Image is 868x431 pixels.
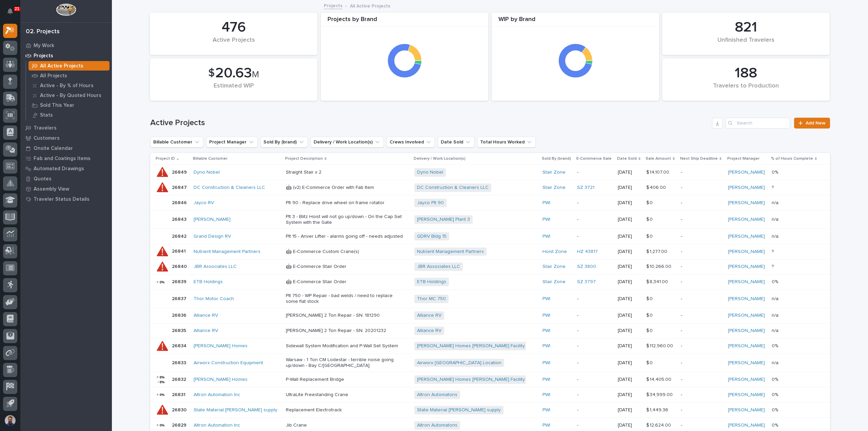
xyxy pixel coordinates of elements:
[20,123,112,133] a: Travelers
[674,65,818,82] div: 188
[40,93,101,99] p: Active - By Quoted Hours
[577,377,612,383] p: -
[674,37,818,51] div: Unfinished Travelers
[681,170,723,175] p: -
[56,3,76,16] img: Workspace Logo
[194,234,231,239] a: Grand Design RV
[728,185,765,191] a: [PERSON_NAME]
[172,232,188,239] p: 26842
[728,407,765,413] a: [PERSON_NAME]
[417,234,447,239] a: GDRV Bldg 15
[172,391,187,398] p: 26831
[20,174,112,184] a: Quotes
[794,118,830,129] a: Add New
[285,155,323,162] p: Project Description
[172,262,188,270] p: 26840
[618,313,641,318] p: [DATE]
[150,180,830,195] tr: 2684726847 DC Construction & Cleaners LLC 🤖 (v2) E-Commerce Order with Fab ItemDC Construction & ...
[542,328,550,334] a: PWI
[772,215,780,222] p: n/a
[681,200,723,206] p: -
[417,313,441,318] a: Alliance RV
[417,360,501,366] a: Airworx [GEOGRAPHIC_DATA] Location
[618,185,641,191] p: [DATE]
[617,155,637,162] p: Date Sold
[438,137,474,148] button: Date Sold
[150,118,710,128] h1: Active Projects
[646,342,674,349] p: $ 112,960.00
[681,407,723,413] p: -
[286,185,405,191] p: 🤖 (v2) E-Commerce Order with Fab Item
[728,296,765,302] a: [PERSON_NAME]
[34,166,84,172] p: Automated Drawings
[727,155,759,162] p: Project Manager
[417,392,457,398] a: Altron Automatons
[150,354,830,372] tr: 2683326833 Airworx Construction Equipment Warsaw - 1 Ton CM Lodestar - terrible noise going up/do...
[542,423,550,428] a: PWI
[286,423,405,428] p: Jib Crane
[161,37,306,51] div: Active Projects
[172,168,188,175] p: 26849
[40,112,53,118] p: Stats
[194,423,240,428] a: Altron Automation Inc
[417,296,446,302] a: Thor MC 750
[681,296,723,302] p: -
[681,328,723,334] p: -
[806,121,826,125] span: Add New
[156,155,175,162] p: Project ID
[3,4,17,18] button: Notifications
[618,249,641,255] p: [DATE]
[26,71,112,80] a: All Projects
[417,423,457,428] a: Altron Automatons
[681,279,723,285] p: -
[477,137,536,148] button: Total Hours Worked
[681,360,723,366] p: -
[40,73,67,79] p: All Projects
[193,155,228,162] p: Billable Customer
[728,423,765,428] a: [PERSON_NAME]
[542,392,550,398] a: PWI
[3,413,17,428] button: users-avatar
[172,215,188,222] p: 26843
[772,391,780,398] p: 0%
[417,264,460,270] a: JBR Associates LLC
[728,328,765,334] a: [PERSON_NAME]
[646,199,654,206] p: $ 0
[728,343,765,349] a: [PERSON_NAME]
[417,328,441,334] a: Alliance RV
[681,313,723,318] p: -
[40,102,74,109] p: Sold This Year
[286,214,405,226] p: Plt 3 - Blitz Hoist will not go up/down - On the Cap Set System with the Gate
[286,234,405,239] p: Plt 15 - Anver Lifter - alarms going off - needs adjusted
[542,185,566,191] a: Stair Zone
[577,249,598,255] a: HZ 43817
[646,391,674,398] p: $ 34,999.00
[492,16,659,27] div: WIP by Brand
[40,83,94,89] p: Active - By % of Hours
[681,249,723,255] p: -
[542,343,550,349] a: PWI
[577,296,612,302] p: -
[542,200,550,206] a: PWI
[311,137,384,148] button: Delivery / Work Location(s)
[194,249,260,255] a: Nutrient Management Partners
[772,421,780,428] p: 0%
[172,421,188,428] p: 26829
[172,342,188,349] p: 26834
[728,279,765,285] a: [PERSON_NAME]
[646,155,671,162] p: Sale Amount
[542,234,550,239] a: PWI
[728,377,765,383] a: [PERSON_NAME]
[728,360,765,366] a: [PERSON_NAME]
[542,264,566,270] a: Stair Zone
[618,377,641,383] p: [DATE]
[150,323,830,338] tr: 2683526835 Alliance RV [PERSON_NAME] 2 Ton Repair - SN: 20201232Alliance RV PWI -[DATE]$ 0$ 0 -[P...
[542,279,566,285] a: Stair Zone
[20,40,112,51] a: My Work
[194,217,231,222] a: [PERSON_NAME]
[646,183,667,191] p: $ 406.00
[286,170,405,175] p: Straight Stair x 2
[646,262,673,270] p: $ 10,266.00
[20,194,112,204] a: Traveler Status Details
[618,264,641,270] p: [DATE]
